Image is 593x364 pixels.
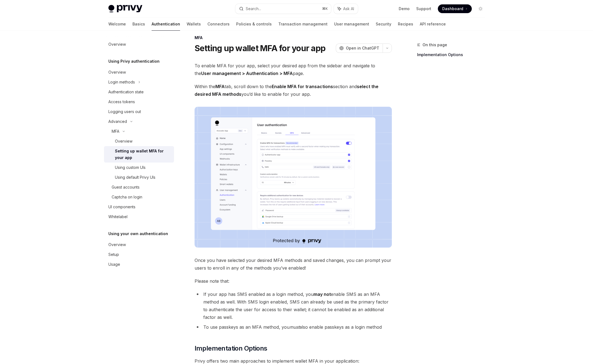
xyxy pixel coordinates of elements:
div: MFA [195,35,392,41]
a: User management [334,18,369,31]
a: Implementation Options [417,50,489,59]
div: Logging users out [108,108,141,115]
a: Overview [104,240,174,250]
a: Access tokens [104,97,174,107]
span: Dashboard [442,6,463,11]
a: Connectors [207,18,230,31]
span: Once you have selected your desired MFA methods and saved changes, you can prompt your users to e... [195,256,392,272]
a: Authentication state [104,87,174,97]
a: API reference [420,18,446,31]
a: Using default Privy UIs [104,172,174,182]
img: light logo [108,5,142,13]
button: Search...⌘K [235,4,331,14]
h5: Using your own authentication [108,230,168,237]
strong: User management > Authentication > MFA [201,71,293,76]
a: Setup [104,250,174,259]
span: Implementation Options [195,344,267,353]
div: Overview [115,138,132,145]
a: Usage [104,259,174,269]
div: Usage [108,261,120,268]
a: Basics [132,18,145,31]
a: Authentication [152,18,180,31]
strong: MFA [215,84,225,89]
strong: Enable MFA for transactions [272,84,333,89]
a: Recipes [398,18,413,31]
a: Transaction management [278,18,328,31]
a: Overview [104,39,174,49]
button: Open in ChatGPT [336,44,383,53]
div: Login methods [108,79,135,85]
div: Using custom UIs [115,164,146,171]
div: Advanced [108,118,127,125]
img: images/MFA2.png [195,107,392,248]
a: Setting up wallet MFA for your app [104,146,174,163]
a: Policies & controls [236,18,272,31]
div: Setting up wallet MFA for your app [115,148,171,161]
a: Overview [104,67,174,77]
h5: Using Privy authentication [108,58,160,65]
div: Overview [108,69,126,76]
a: Whitelabel [104,212,174,222]
span: Ask AI [343,6,354,11]
a: Security [376,18,391,31]
button: Toggle dark mode [476,4,485,13]
div: Overview [108,41,126,48]
span: On this page [423,42,447,48]
span: To enable MFA for your app, select your desired app from the sidebar and navigate to the page. [195,62,392,77]
div: Search... [246,5,261,12]
button: Ask AI [334,4,358,14]
div: Whitelabel [108,213,128,220]
div: Guest accounts [112,184,140,190]
a: Wallets [187,18,201,31]
span: Please note that: [195,277,392,285]
a: Captcha on login [104,192,174,202]
a: Dashboard [438,4,472,13]
span: Within the tab, scroll down to the section and you’d like to enable for your app. [195,83,392,98]
div: Authentication state [108,89,144,95]
h1: Setting up wallet MFA for your app [195,43,326,53]
a: Using custom UIs [104,163,174,172]
div: Overview [108,241,126,248]
a: Guest accounts [104,182,174,192]
em: must [290,324,299,330]
li: To use passkeys as an MFA method, you also enable passkeys as a login method [195,323,392,331]
div: Using default Privy UIs [115,174,155,181]
div: Captcha on login [112,194,142,200]
div: Access tokens [108,99,135,105]
a: Demo [399,6,410,11]
div: Setup [108,251,119,258]
li: If your app has SMS enabled as a login method, you enable SMS as an MFA method as well. With SMS ... [195,290,392,321]
a: Welcome [108,18,126,31]
div: UI components [108,204,135,210]
a: Logging users out [104,107,174,117]
strong: may not [314,291,331,297]
span: ⌘ K [322,7,328,11]
div: MFA [112,128,119,135]
a: Overview [104,136,174,146]
a: Support [416,6,431,11]
a: UI components [104,202,174,212]
span: Open in ChatGPT [346,45,379,51]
